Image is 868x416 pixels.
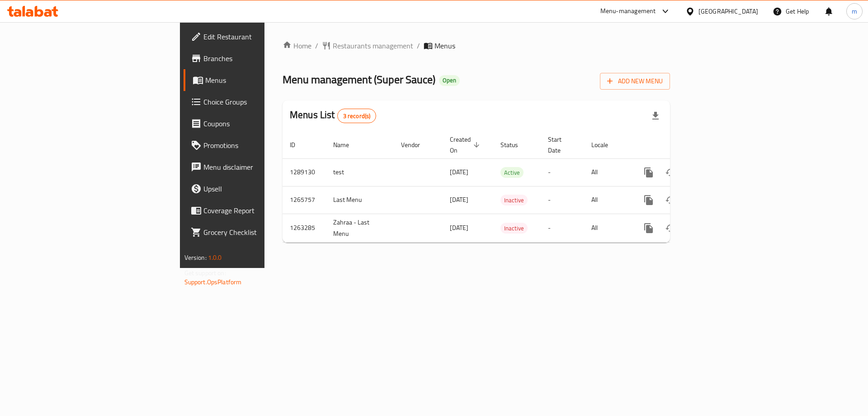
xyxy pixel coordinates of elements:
div: Inactive [500,223,528,234]
span: Get support on: [184,267,226,279]
td: - [541,158,584,186]
span: Upsell [203,183,318,194]
a: Coverage Report [184,200,325,221]
span: Menu disclaimer [203,162,318,172]
span: Active [500,167,524,178]
div: Open [439,75,460,86]
span: Inactive [500,223,528,234]
td: All [584,158,631,186]
span: Coupons [203,118,318,129]
td: Zahraa - Last Menu [326,214,394,242]
nav: breadcrumb [283,40,670,51]
div: Active [500,167,524,178]
a: Restaurants management [322,40,413,51]
a: Menus [184,69,325,91]
span: [DATE] [450,166,468,178]
div: Export file [645,105,666,127]
span: Name [333,139,361,150]
span: Start Date [548,134,573,156]
span: Edit Restaurant [203,31,318,42]
a: Promotions [184,134,325,156]
span: Promotions [203,140,318,151]
div: Menu-management [600,6,656,17]
span: Branches [203,53,318,64]
button: Change Status [660,189,681,211]
button: more [638,162,660,183]
li: / [417,40,420,51]
td: Last Menu [326,186,394,214]
span: Open [439,77,460,84]
div: Inactive [500,195,528,206]
span: Grocery Checklist [203,227,318,238]
a: Coupons [184,113,325,134]
span: m [852,6,857,16]
td: All [584,186,631,214]
span: Inactive [500,195,528,206]
span: Menus [434,40,455,51]
td: - [541,186,584,214]
a: Support.OpsPlatform [184,276,242,288]
span: Menu management ( Super Sauce ) [283,69,435,90]
td: - [541,214,584,242]
button: more [638,189,660,211]
span: Version: [184,252,207,263]
span: Choice Groups [203,96,318,107]
span: 3 record(s) [338,112,376,120]
span: Restaurants management [333,40,413,51]
span: [DATE] [450,194,468,206]
span: 1.0.0 [208,252,222,263]
a: Choice Groups [184,91,325,113]
div: Total records count [337,109,377,123]
span: Created On [450,134,482,156]
a: Upsell [184,178,325,200]
a: Edit Restaurant [184,26,325,48]
button: Change Status [660,162,681,183]
table: enhanced table [283,131,732,243]
button: Add New Menu [600,73,670,90]
span: ID [290,139,307,150]
td: test [326,158,394,186]
span: Coverage Report [203,205,318,216]
span: [DATE] [450,222,468,234]
span: Vendor [401,139,432,150]
a: Grocery Checklist [184,221,325,243]
span: Locale [591,139,620,150]
td: All [584,214,631,242]
th: Actions [631,131,732,159]
span: Menus [205,75,318,86]
a: Branches [184,48,325,69]
a: Menu disclaimer [184,156,325,178]
button: more [638,217,660,239]
div: [GEOGRAPHIC_DATA] [698,6,758,16]
h2: Menus List [290,108,376,123]
span: Status [500,139,530,150]
span: Add New Menu [607,76,663,87]
button: Change Status [660,217,681,239]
